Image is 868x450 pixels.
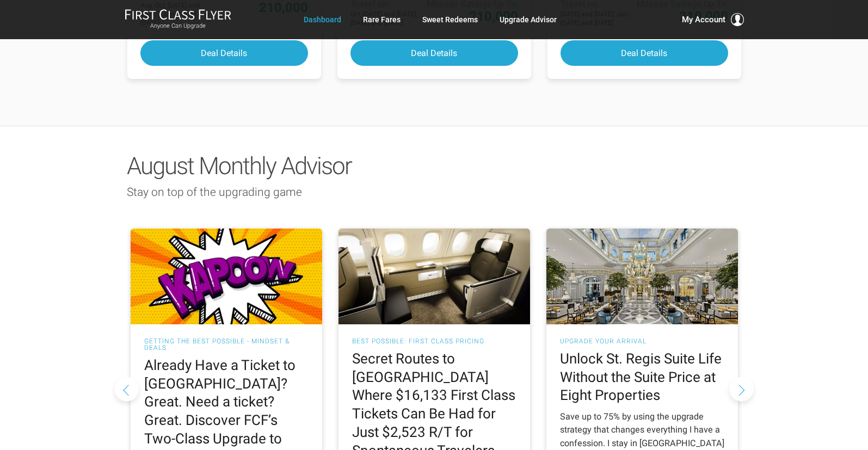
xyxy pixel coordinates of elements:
[127,186,302,199] span: Stay on top of the upgrading game
[729,377,754,401] button: Next slide
[560,338,724,344] h3: Upgrade Your Arrival
[350,40,518,66] button: Deal Details
[363,10,401,29] a: Rare Fares
[422,10,478,29] a: Sweet Redeems
[140,40,308,66] button: Deal Details
[500,10,557,29] a: Upgrade Advisor
[125,22,231,30] small: Anyone Can Upgrade
[125,9,231,20] img: First Class Flyer
[127,152,352,180] span: August Monthly Advisor
[304,10,341,29] a: Dashboard
[682,13,744,26] button: My Account
[144,338,309,351] h3: Getting the Best Possible - Mindset & Deals
[125,9,231,30] a: First Class FlyerAnyone Can Upgrade
[560,350,724,405] h2: Unlock St. Regis Suite Life Without the Suite Price at Eight Properties
[114,377,139,401] button: Previous slide
[561,40,728,66] button: Deal Details
[352,338,516,344] h3: Best Possible: First Class Pricing
[682,13,725,26] span: My Account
